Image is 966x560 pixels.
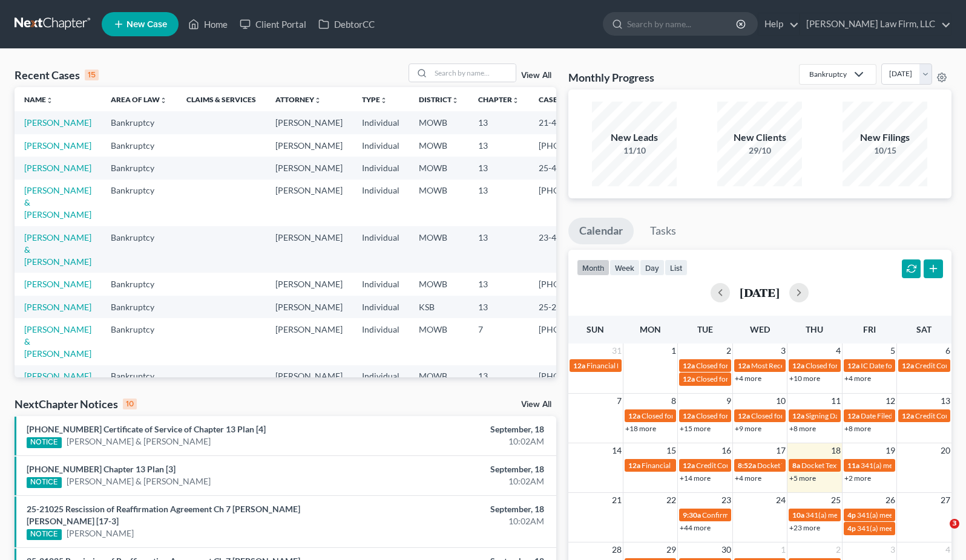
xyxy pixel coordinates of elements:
span: 14 [611,443,623,458]
div: 10:02AM [379,515,544,527]
a: [PERSON_NAME] & [PERSON_NAME] [24,324,91,359]
td: 13 [468,134,529,157]
td: Bankruptcy [101,226,177,273]
a: [PERSON_NAME] [24,279,91,289]
td: 21-41466-btf13 [529,111,623,134]
div: NOTICE [27,437,62,448]
h3: Monthly Progress [568,70,654,85]
a: [PERSON_NAME] [24,371,91,381]
span: 3 [780,343,787,358]
span: Wed [750,324,770,334]
a: +44 more [680,523,711,532]
span: Closed for [PERSON_NAME] [751,411,842,420]
a: +8 more [789,424,816,433]
td: [PHONE_NUMBER] [529,365,623,388]
span: 12a [738,411,750,420]
span: Docket Text: for [PERSON_NAME] [757,461,866,470]
span: 20 [939,443,951,458]
td: Individual [352,111,409,134]
a: 25-21025 Rescission of Reaffirmation Agreement Ch 7 [PERSON_NAME] [PERSON_NAME] [17-3] [27,504,300,526]
a: [PERSON_NAME] Law Firm, LLC [800,13,951,35]
span: Mon [640,324,661,334]
span: Financial Management for [PERSON_NAME] [586,361,728,370]
span: 4p [847,524,856,533]
td: MOWB [409,134,468,157]
span: Closed for [PERSON_NAME] & [PERSON_NAME] [696,411,851,420]
span: 11 [830,394,842,408]
span: 12a [683,411,695,420]
span: 4p [847,510,856,519]
span: 341(a) meeting for Bar K Holdings, LLC [806,510,928,519]
td: MOWB [409,365,468,388]
td: Bankruptcy [101,365,177,388]
td: [PERSON_NAME] [266,226,352,273]
span: 21 [611,493,623,507]
a: Typeunfold_more [362,95,387,104]
span: 12a [847,361,859,370]
span: 9 [725,394,732,408]
td: 7 [468,318,529,365]
span: Signing Date for [PERSON_NAME] [806,411,914,420]
a: +4 more [844,374,871,383]
span: Financial Management for [PERSON_NAME] [642,461,783,470]
td: MOWB [409,111,468,134]
span: 9:30a [683,510,701,519]
a: +4 more [735,374,761,383]
a: Calendar [568,218,634,244]
div: Recent Cases [15,68,99,82]
td: 13 [468,365,529,388]
td: Individual [352,134,409,157]
input: Search by name... [431,64,516,82]
td: [PERSON_NAME] [266,111,352,134]
a: Area of Lawunfold_more [111,95,167,104]
a: DebtorCC [312,13,381,35]
div: New Filings [843,131,927,145]
th: Claims & Services [177,87,266,111]
a: Client Portal [234,13,312,35]
a: [PERSON_NAME] [24,302,91,312]
span: Closed for [PERSON_NAME][GEOGRAPHIC_DATA] [696,374,860,383]
td: MOWB [409,157,468,179]
td: [PERSON_NAME] [266,318,352,365]
td: 25-21166 [529,296,623,318]
button: week [609,259,640,276]
td: Individual [352,273,409,295]
span: Thu [806,324,823,334]
a: Tasks [639,218,687,244]
td: KSB [409,296,468,318]
button: day [640,259,665,276]
td: [PHONE_NUMBER] [529,134,623,157]
td: MOWB [409,318,468,365]
td: 23-40715 [529,226,623,273]
span: Sun [586,324,604,334]
a: +14 more [680,474,711,483]
td: MOWB [409,226,468,273]
div: 15 [85,70,99,80]
a: +8 more [844,424,871,433]
span: 8a [792,461,800,470]
div: NOTICE [27,529,62,540]
span: 12 [884,394,896,408]
a: Case Nounfold_more [539,95,577,104]
a: +4 more [735,474,761,483]
td: [PERSON_NAME] [266,273,352,295]
span: Docket Text: for [PERSON_NAME] [801,461,910,470]
i: unfold_more [452,97,459,104]
span: Closed for [PERSON_NAME] [696,361,787,370]
iframe: Intercom live chat [925,519,954,548]
span: Fri [863,324,876,334]
span: 12a [902,411,914,420]
div: 29/10 [717,145,802,157]
td: [PERSON_NAME] [266,180,352,226]
span: 12a [573,361,585,370]
span: 29 [665,542,677,557]
span: 4 [835,343,842,358]
a: Attorneyunfold_more [275,95,321,104]
td: [PHONE_NUMBER] [529,180,623,226]
span: 12a [683,461,695,470]
a: Nameunfold_more [24,95,53,104]
td: MOWB [409,180,468,226]
a: Chapterunfold_more [478,95,519,104]
span: 28 [611,542,623,557]
span: 12a [683,361,695,370]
